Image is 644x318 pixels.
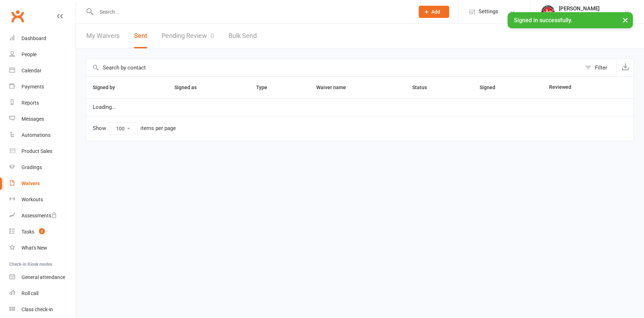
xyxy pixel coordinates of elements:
[316,85,354,90] span: Waiver name
[211,32,214,39] span: 0
[9,192,76,208] a: Workouts
[9,30,76,47] a: Dashboard
[21,132,51,138] div: Automations
[9,302,76,318] a: Class kiosk mode
[21,213,57,218] div: Assessments
[86,98,634,116] td: Loading...
[419,6,449,18] button: Add
[21,229,34,235] div: Tasks
[174,83,205,92] button: Signed as
[412,83,435,92] button: Status
[39,228,45,234] span: 2
[174,85,205,90] span: Signed as
[256,83,275,92] button: Type
[9,95,76,111] a: Reports
[541,5,555,19] img: thumb_image1661986740.png
[21,100,39,106] div: Reports
[9,143,76,159] a: Product Sales
[93,83,123,92] button: Signed by
[9,224,76,240] a: Tasks 2
[9,111,76,127] a: Messages
[480,83,503,92] button: Signed
[9,7,27,25] a: Clubworx
[21,197,43,202] div: Workouts
[21,148,52,154] div: Product Sales
[9,47,76,63] a: People
[9,240,76,256] a: What's New
[316,83,354,92] button: Waiver name
[9,175,76,192] a: Waivers
[21,164,42,170] div: Gradings
[21,274,65,280] div: General attendance
[162,24,214,48] a: Pending Review0
[21,52,37,57] div: People
[21,116,44,122] div: Messages
[93,85,123,90] span: Signed by
[21,84,44,90] div: Payments
[543,77,609,98] th: Reviewed
[86,59,581,76] input: Search by contact
[21,307,53,312] div: Class check-in
[21,35,46,41] div: Dashboard
[559,12,624,18] div: Jindokai Shotokan Karate-Do
[140,125,176,131] div: items per page
[9,159,76,175] a: Gradings
[21,180,40,186] div: Waivers
[619,12,632,28] button: ×
[9,79,76,95] a: Payments
[514,17,572,24] span: Signed in successfully.
[581,59,617,76] button: Filter
[479,4,498,20] span: Settings
[21,68,42,73] div: Calendar
[256,85,275,90] span: Type
[9,127,76,143] a: Automations
[9,285,76,302] a: Roll call
[229,24,257,48] a: Bulk Send
[9,269,76,285] a: General attendance kiosk mode
[9,208,76,224] a: Assessments
[412,85,435,90] span: Status
[431,9,440,15] span: Add
[93,122,176,135] div: Show
[134,24,147,48] button: Sent
[86,24,120,48] a: My Waivers
[559,5,624,12] div: [PERSON_NAME]
[21,290,38,296] div: Roll call
[21,245,47,251] div: What's New
[9,63,76,79] a: Calendar
[595,63,607,72] div: Filter
[94,7,409,17] input: Search...
[480,85,503,90] span: Signed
